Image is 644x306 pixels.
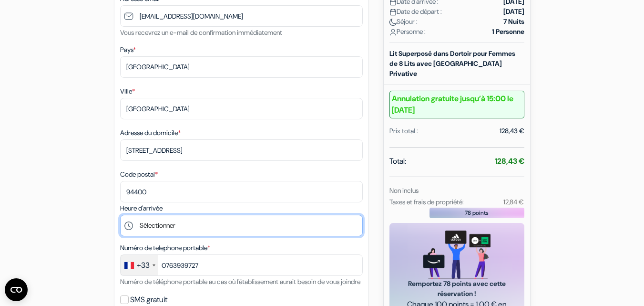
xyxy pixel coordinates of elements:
[465,209,489,217] span: 78 points
[492,27,524,37] strong: 1 Personne
[5,278,28,301] button: Ouvrir le widget CMP
[120,169,158,179] label: Code postal
[503,7,524,17] strong: [DATE]
[389,29,397,36] img: user_icon.svg
[389,7,442,17] span: Date de départ :
[389,49,515,78] b: Lit Superposé dans Dortoir pour Femmes de 8 Lits avec [GEOGRAPHIC_DATA] Privative
[137,260,150,271] div: +33
[495,156,524,166] strong: 128,43 €
[120,28,282,37] small: Vous recevrez un e-mail de confirmation immédiatement
[503,198,524,206] small: 12,84 €
[120,45,136,55] label: Pays
[389,91,524,118] b: Annulation gratuite jusqu’à 15:00 le [DATE]
[500,126,524,136] div: 128,43 €
[120,5,363,27] input: Entrer adresse e-mail
[389,126,418,136] div: Prix total :
[120,128,181,138] label: Adresse du domicile
[503,17,524,27] strong: 7 Nuits
[389,27,426,37] span: Personne :
[423,231,491,279] img: gift_card_hero_new.png
[120,86,135,96] label: Ville
[121,255,158,275] div: France: +33
[389,19,397,26] img: moon.svg
[401,279,513,299] span: Remportez 78 points avec cette réservation !
[120,203,163,213] label: Heure d'arrivée
[389,156,406,167] span: Total:
[389,186,419,195] small: Non inclus
[120,277,360,286] small: Numéro de téléphone portable au cas où l'établissement aurait besoin de vous joindre
[120,243,210,253] label: Numéro de telephone portable
[389,198,464,206] small: Taxes et frais de propriété:
[120,254,363,276] input: 6 12 34 56 78
[389,17,418,27] span: Séjour :
[389,9,397,16] img: calendar.svg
